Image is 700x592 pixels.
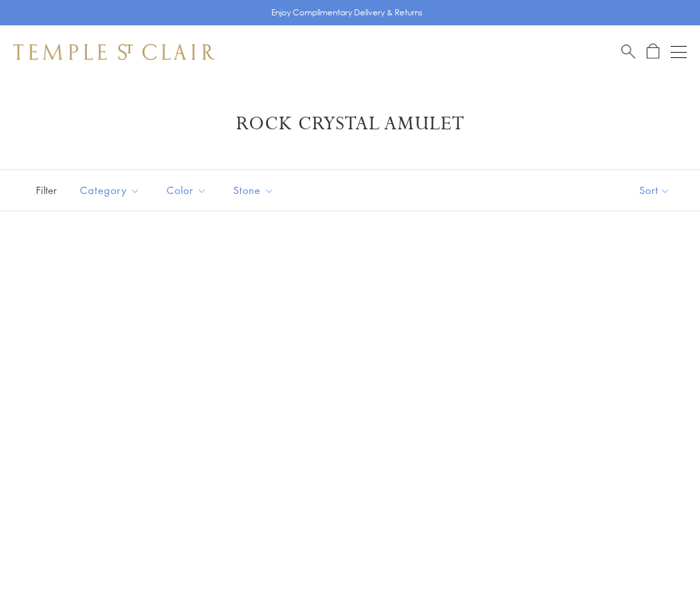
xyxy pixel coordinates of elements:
[33,112,667,136] h1: Rock Crystal Amulet
[73,182,150,199] span: Category
[13,44,215,60] img: Temple St. Clair
[157,175,217,205] button: Color
[671,44,687,60] button: Open navigation
[70,175,150,205] button: Category
[271,6,423,19] p: Enjoy Complimentary Delivery & Returns
[647,43,659,60] a: Open Shopping Bag
[223,175,284,205] button: Stone
[609,170,700,211] button: Show sort by
[160,182,217,199] span: Color
[621,43,635,60] a: Search
[227,182,284,199] span: Stone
